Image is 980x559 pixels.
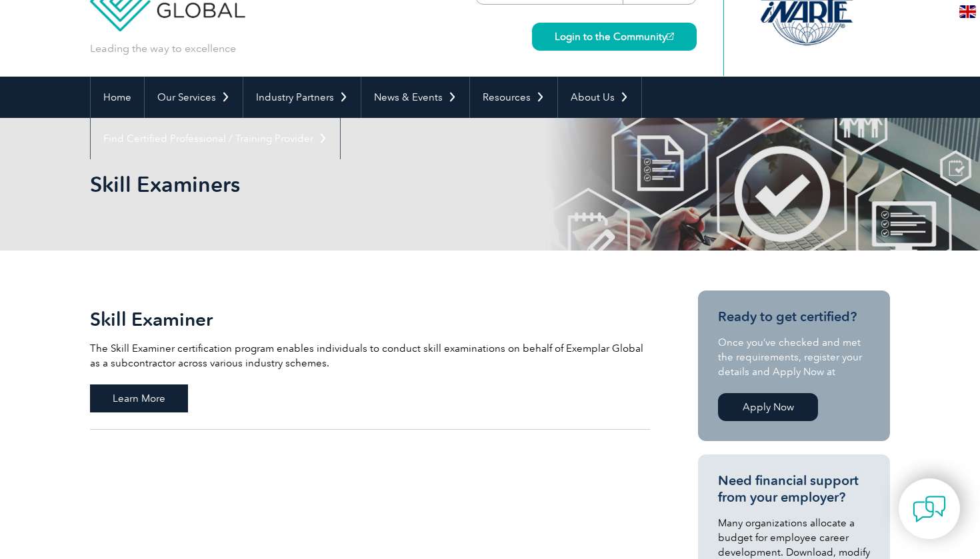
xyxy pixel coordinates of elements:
a: Skill Examiner The Skill Examiner certification program enables individuals to conduct skill exam... [90,290,650,430]
p: Once you’ve checked and met the requirements, register your details and Apply Now at [718,335,870,379]
h1: Skill Examiners [90,171,602,197]
a: Home [91,77,144,118]
a: Industry Partners [243,77,361,118]
img: contact-chat.png [913,492,946,526]
h3: Ready to get certified? [718,308,870,325]
img: en [959,5,976,18]
a: News & Events [361,77,469,118]
h3: Need financial support from your employer? [718,472,870,506]
a: Apply Now [718,393,818,421]
a: Login to the Community [532,23,697,51]
h2: Skill Examiner [90,308,650,330]
span: Learn More [90,384,188,412]
a: Resources [470,77,557,118]
img: open_square.png [667,33,674,40]
p: Leading the way to excellence [90,41,236,56]
a: Our Services [145,77,243,118]
p: The Skill Examiner certification program enables individuals to conduct skill examinations on beh... [90,341,650,370]
a: About Us [558,77,641,118]
a: Find Certified Professional / Training Provider [91,118,340,159]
